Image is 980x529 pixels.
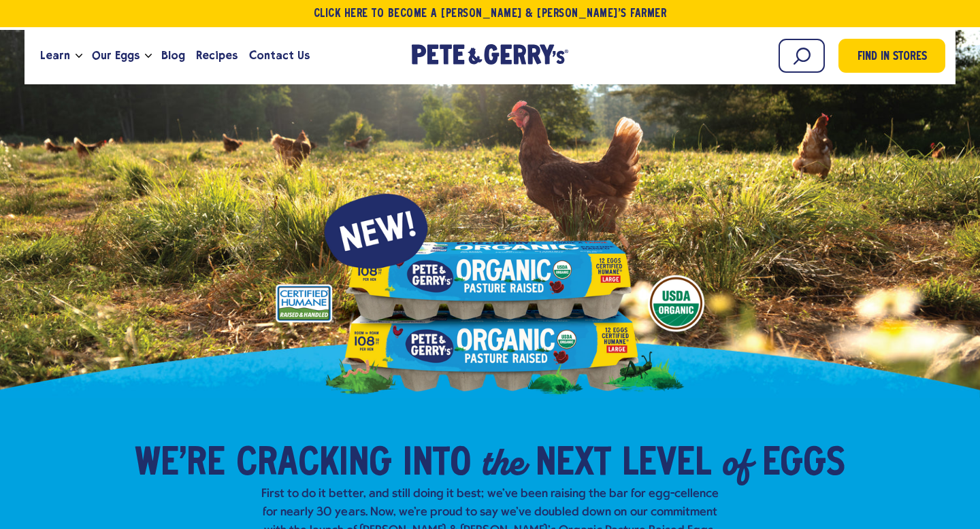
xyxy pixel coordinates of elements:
a: Contact Us [244,37,315,74]
button: Open the dropdown menu for Our Eggs [145,54,152,58]
span: Recipes [196,47,238,64]
span: Our Eggs [92,47,140,64]
a: Recipes [191,37,243,74]
span: Cracking [236,444,392,485]
em: the [482,437,525,486]
a: Blog [156,37,191,74]
a: Find in Stores [838,39,945,73]
span: Contact Us [249,47,310,64]
button: Open the dropdown menu for Learn [76,54,82,58]
span: Next [536,444,611,485]
span: Learn [40,47,70,64]
span: Level [622,444,711,485]
input: Search [779,39,825,73]
a: Learn [35,37,76,74]
span: We’re [135,444,225,485]
em: of [722,437,751,486]
a: Our Eggs [86,37,145,74]
span: Find in Stores [857,48,927,67]
span: into [403,444,471,485]
span: Blog [161,47,185,64]
span: Eggs​ [762,444,845,485]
